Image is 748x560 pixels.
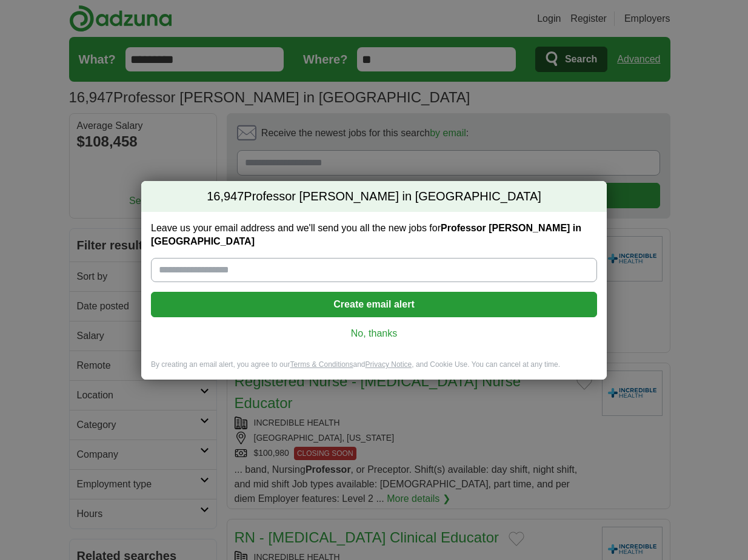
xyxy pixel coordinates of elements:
span: 16,947 [207,188,244,205]
label: Leave us your email address and we'll send you all the new jobs for [151,222,597,248]
h2: Professor [PERSON_NAME] in [GEOGRAPHIC_DATA] [141,181,607,212]
a: Privacy Notice [366,360,412,369]
a: Terms & Conditions [290,360,353,369]
button: Create email alert [151,292,597,317]
a: No, thanks [161,327,587,340]
div: By creating an email alert, you agree to our and , and Cookie Use. You can cancel at any time. [141,360,607,380]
